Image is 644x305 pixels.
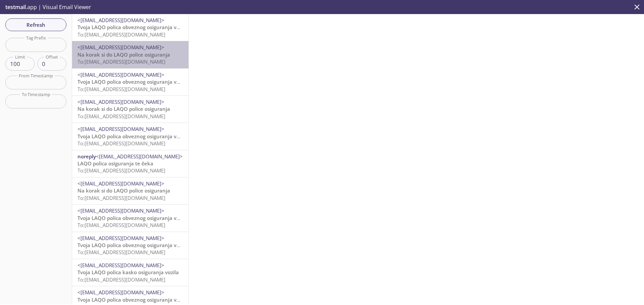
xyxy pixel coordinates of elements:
div: <[EMAIL_ADDRESS][DOMAIN_NAME]>Tvoja LAQO polica kasko osiguranja vozilaTo:[EMAIL_ADDRESS][DOMAIN_... [72,259,189,286]
span: To: [EMAIL_ADDRESS][DOMAIN_NAME] [77,58,165,65]
span: noreply [77,153,96,160]
span: Tvoja LAQO polica obveznog osiguranja vozila [77,78,187,85]
span: To: [EMAIL_ADDRESS][DOMAIN_NAME] [77,113,165,120]
span: Tvoja LAQO polica kasko osiguranja vozila [77,269,179,276]
span: <[EMAIL_ADDRESS][DOMAIN_NAME]> [77,207,164,214]
span: <[EMAIL_ADDRESS][DOMAIN_NAME]> [96,153,183,160]
div: <[EMAIL_ADDRESS][DOMAIN_NAME]>Tvoja LAQO polica obveznog osiguranja vozilaTo:[EMAIL_ADDRESS][DOMA... [72,232,189,259]
span: Na korak si do LAQO police osiguranja [77,105,170,112]
span: Tvoja LAQO polica obveznog osiguranja vozila [77,215,187,221]
span: Na korak si do LAQO police osiguranja [77,51,170,58]
span: <[EMAIL_ADDRESS][DOMAIN_NAME]> [77,262,164,269]
span: To: [EMAIL_ADDRESS][DOMAIN_NAME] [77,86,165,92]
span: Tvoja LAQO polica obveznog osiguranja vozila [77,242,187,248]
div: <[EMAIL_ADDRESS][DOMAIN_NAME]>Na korak si do LAQO police osiguranjaTo:[EMAIL_ADDRESS][DOMAIN_NAME] [72,41,189,68]
span: To: [EMAIL_ADDRESS][DOMAIN_NAME] [77,249,165,255]
div: <[EMAIL_ADDRESS][DOMAIN_NAME]>Tvoja LAQO polica obveznog osiguranja vozilaTo:[EMAIL_ADDRESS][DOMA... [72,14,189,41]
span: To: [EMAIL_ADDRESS][DOMAIN_NAME] [77,31,165,38]
span: To: [EMAIL_ADDRESS][DOMAIN_NAME] [77,222,165,228]
span: Refresh [11,20,61,29]
span: To: [EMAIL_ADDRESS][DOMAIN_NAME] [77,276,165,283]
span: <[EMAIL_ADDRESS][DOMAIN_NAME]> [77,44,164,51]
div: <[EMAIL_ADDRESS][DOMAIN_NAME]>Tvoja LAQO polica obveznog osiguranja vozilaTo:[EMAIL_ADDRESS][DOMA... [72,69,189,95]
span: LAQO polica osiguranja te čeka [77,160,153,167]
span: testmail [5,3,26,11]
span: To: [EMAIL_ADDRESS][DOMAIN_NAME] [77,140,165,147]
span: To: [EMAIL_ADDRESS][DOMAIN_NAME] [77,195,165,201]
button: Refresh [5,18,66,31]
div: noreply<[EMAIL_ADDRESS][DOMAIN_NAME]>LAQO polica osiguranja te čekaTo:[EMAIL_ADDRESS][DOMAIN_NAME] [72,150,189,177]
div: <[EMAIL_ADDRESS][DOMAIN_NAME]>Tvoja LAQO polica obveznog osiguranja vozilaTo:[EMAIL_ADDRESS][DOMA... [72,123,189,150]
span: <[EMAIL_ADDRESS][DOMAIN_NAME]> [77,180,164,187]
span: Tvoja LAQO polica obveznog osiguranja vozila [77,24,187,30]
div: <[EMAIL_ADDRESS][DOMAIN_NAME]>Na korak si do LAQO police osiguranjaTo:[EMAIL_ADDRESS][DOMAIN_NAME] [72,96,189,123]
span: <[EMAIL_ADDRESS][DOMAIN_NAME]> [77,235,164,241]
div: <[EMAIL_ADDRESS][DOMAIN_NAME]>Na korak si do LAQO police osiguranjaTo:[EMAIL_ADDRESS][DOMAIN_NAME] [72,177,189,204]
span: <[EMAIL_ADDRESS][DOMAIN_NAME]> [77,289,164,296]
span: <[EMAIL_ADDRESS][DOMAIN_NAME]> [77,71,164,78]
span: To: [EMAIL_ADDRESS][DOMAIN_NAME] [77,167,165,174]
span: <[EMAIL_ADDRESS][DOMAIN_NAME]> [77,98,164,105]
span: Tvoja LAQO polica obveznog osiguranja vozila [77,133,187,140]
span: <[EMAIL_ADDRESS][DOMAIN_NAME]> [77,17,164,23]
span: Tvoja LAQO polica obveznog osiguranja vozila [77,296,187,303]
div: <[EMAIL_ADDRESS][DOMAIN_NAME]>Tvoja LAQO polica obveznog osiguranja vozilaTo:[EMAIL_ADDRESS][DOMA... [72,205,189,231]
span: <[EMAIL_ADDRESS][DOMAIN_NAME]> [77,126,164,132]
span: Na korak si do LAQO police osiguranja [77,187,170,194]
